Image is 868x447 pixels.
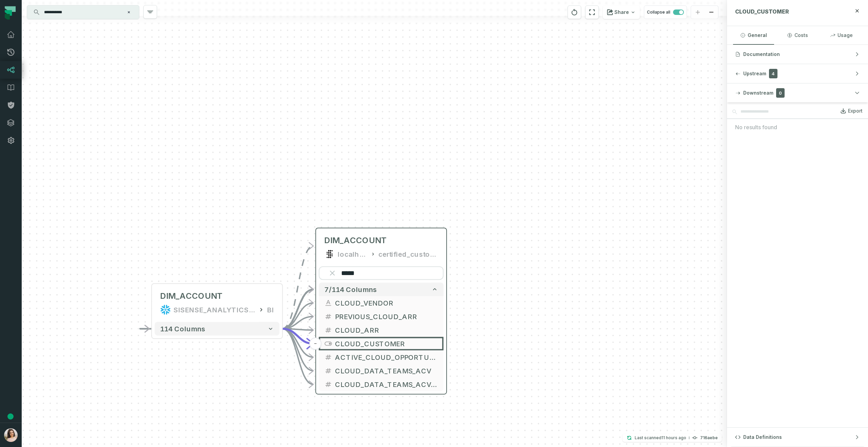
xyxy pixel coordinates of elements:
[324,285,377,293] span: 7/114 columns
[743,434,782,441] span: Data Definitions
[335,298,438,308] span: CLOUD_VENDOR
[335,366,438,376] span: CLOUD_DATA_TEAMS_ACV
[324,353,332,361] span: float
[282,329,313,357] g: Edge from 72fdfb457e6ff818ffbab6852a9849ad to 4ff571a854d295e850055df28ed88441
[324,326,332,334] span: float
[160,325,205,333] span: 114 columns
[727,428,868,447] button: Data Definitions
[727,83,868,102] button: Downstream0
[743,51,780,58] span: Documentation
[727,45,868,64] button: Documentation
[327,268,338,278] button: Clear
[125,9,132,16] button: Clear search query
[324,299,332,307] span: string
[282,329,313,371] g: Edge from 72fdfb457e6ff818ffbab6852a9849ad to 4ff571a854d295e850055df28ed88441
[735,8,789,15] span: CLOUD_CUSTOMER
[282,303,313,329] g: Edge from 72fdfb457e6ff818ffbab6852a9849ad to 4ff571a854d295e850055df28ed88441
[603,5,640,19] button: Share
[319,364,443,377] button: CLOUD_DATA_TEAMS_ACV
[309,337,321,350] button: -
[319,296,443,310] button: CLOUD_VENDOR
[319,310,443,323] button: PREVIOUS_CLOUD_ARR
[4,428,18,442] img: avatar of Kateryna Viflinzider
[319,337,443,350] button: CLOUD_CUSTOMER
[335,311,438,322] span: PREVIOUS_CLOUD_ARR
[282,246,313,329] g: Edge from 72fdfb457e6ff818ffbab6852a9849ad to 4ff571a854d295e850055df28ed88441
[282,329,313,330] g: Edge from 72fdfb457e6ff818ffbab6852a9849ad to 4ff571a854d295e850055df28ed88441
[324,339,332,348] span: boolean
[705,6,718,19] button: zoom out
[635,434,686,441] p: Last scanned
[733,26,774,44] button: General
[743,70,766,77] span: Upstream
[777,26,818,44] button: Costs
[378,249,438,259] div: certified_customer_base_datamart
[700,436,718,440] h4: 716aebe
[324,367,332,375] span: float
[769,69,777,78] span: 4
[160,291,223,302] div: DIM_ACCOUNT
[662,435,686,440] relative-time: Sep 10, 2025, 4:40 AM GMT+3
[174,304,255,315] div: SISENSE_ANALYTICS_PRODUCTION
[282,289,313,329] g: Edge from 72fdfb457e6ff818ffbab6852a9849ad to 4ff571a854d295e850055df28ed88441
[324,380,332,388] span: float
[623,434,722,442] button: Last scanned[DATE] 04:40:33716aebe
[776,88,785,98] span: 0
[735,123,860,131] span: No results found
[282,329,313,344] g: Edge from 72fdfb457e6ff818ffbab6852a9849ad to 4ff571a854d295e850055df28ed88441
[282,316,313,329] g: Edge from 72fdfb457e6ff818ffbab6852a9849ad to 4ff571a854d295e850055df28ed88441
[821,26,862,44] button: Usage
[727,64,868,83] button: Upstream4
[319,377,443,391] button: CLOUD_DATA_TEAMS_ACV_ALL_CUSTOMERS
[319,323,443,337] button: CLOUD_ARR
[7,413,14,420] div: Tooltip anchor
[324,312,332,320] span: float
[319,350,443,364] button: ACTIVE_CLOUD_OPPORTUNITIES
[743,90,773,96] span: Downstream
[335,338,438,349] span: CLOUD_CUSTOMER
[267,304,274,315] div: BI
[338,249,368,259] div: localhost
[335,325,438,335] span: CLOUD_ARR
[335,379,438,389] span: CLOUD_DATA_TEAMS_ACV_ALL_CUSTOMERS
[282,329,313,384] g: Edge from 72fdfb457e6ff818ffbab6852a9849ad to 4ff571a854d295e850055df28ed88441
[324,235,387,246] span: DIM_ACCOUNT
[335,352,438,362] span: ACTIVE_CLOUD_OPPORTUNITIES
[644,5,687,19] button: Collapse all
